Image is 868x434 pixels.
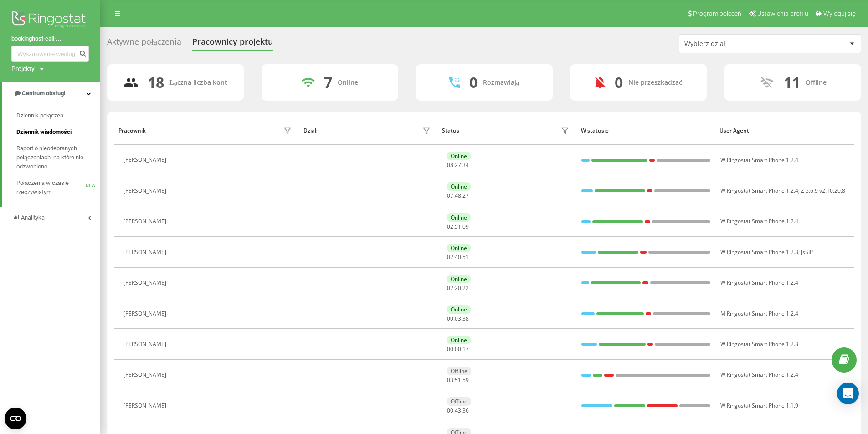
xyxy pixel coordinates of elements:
[720,340,798,348] span: W Ringostat Smart Phone 1.2.3
[447,152,471,160] div: Online
[447,162,469,168] div: : :
[11,46,89,62] input: Wyszukiwanie według numeru
[806,79,827,87] div: Offline
[581,128,711,134] div: W statusie
[455,192,461,199] span: 48
[447,346,469,352] div: : :
[447,193,469,199] div: : :
[447,254,469,260] div: : :
[447,285,469,291] div: : :
[455,253,461,261] span: 40
[16,179,86,197] span: Połączenia w czasie rzeczywistym
[693,10,741,17] span: Program poleceń
[324,74,332,91] div: 7
[719,128,849,134] div: User Agent
[11,64,35,73] div: Projekty
[169,79,227,87] div: Łączna liczba kont
[447,345,453,353] span: 00
[823,10,856,17] span: Wyloguj się
[462,223,469,230] span: 09
[628,79,682,87] div: Nie przeszkadzać
[720,279,798,286] span: W Ringostat Smart Phone 1.2.4
[16,140,100,175] a: Raport o nieodebranych połączeniach, na które nie odzwoniono
[447,213,471,222] div: Online
[462,253,469,261] span: 51
[615,74,623,91] div: 0
[462,192,469,199] span: 27
[801,248,813,256] span: JsSIP
[123,372,169,378] div: [PERSON_NAME]
[447,377,469,383] div: : :
[123,311,169,317] div: [PERSON_NAME]
[784,74,800,91] div: 11
[123,249,169,255] div: [PERSON_NAME]
[455,407,461,414] span: 43
[447,161,453,169] span: 08
[455,223,461,230] span: 51
[455,376,461,384] span: 51
[16,111,63,120] span: Dziennik połączeń
[720,248,798,256] span: W Ringostat Smart Phone 1.2.3
[21,214,45,221] span: Analityka
[447,284,453,292] span: 02
[447,316,469,322] div: : :
[442,128,459,134] div: Status
[720,187,798,194] span: W Ringostat Smart Phone 1.2.4
[447,192,453,199] span: 07
[455,161,461,169] span: 27
[447,315,453,322] span: 00
[462,345,469,353] span: 17
[757,10,808,17] span: Ustawienia profilu
[16,144,96,171] span: Raport o nieodebranych połączeniach, na które nie odzwoniono
[16,128,72,137] span: Dziennik wiadomości
[447,407,453,414] span: 00
[123,341,169,347] div: [PERSON_NAME]
[123,403,169,409] div: [PERSON_NAME]
[447,367,471,375] div: Offline
[5,408,26,429] button: Open CMP widget
[720,371,798,378] span: W Ringostat Smart Phone 1.2.4
[148,74,164,91] div: 18
[837,383,859,404] div: Open Intercom Messenger
[11,34,89,43] a: bookinghost-call-...
[447,224,469,230] div: : :
[483,79,519,87] div: Rozmawiają
[720,156,798,164] span: W Ringostat Smart Phone 1.2.4
[801,187,845,194] span: Z 5.6.9 v2.10.20.8
[455,284,461,292] span: 20
[11,9,89,32] img: Ringostat logo
[684,40,793,48] div: Wybierz dział
[447,182,471,191] div: Online
[123,188,169,194] div: [PERSON_NAME]
[123,218,169,225] div: [PERSON_NAME]
[447,253,453,261] span: 02
[462,161,469,169] span: 34
[455,315,461,322] span: 03
[447,305,471,314] div: Online
[447,376,453,384] span: 03
[462,284,469,292] span: 22
[107,37,181,51] div: Aktywne połączenia
[22,90,65,97] span: Centrum obsługi
[16,124,100,140] a: Dziennik wiadomości
[462,376,469,384] span: 59
[720,310,798,317] span: M Ringostat Smart Phone 1.2.4
[192,37,273,51] div: Pracownicy projektu
[447,336,471,344] div: Online
[469,74,478,91] div: 0
[123,157,169,163] div: [PERSON_NAME]
[447,275,471,283] div: Online
[720,402,798,409] span: W Ringostat Smart Phone 1.1.9
[2,82,100,104] a: Centrum obsługi
[462,407,469,414] span: 36
[720,217,798,225] span: W Ringostat Smart Phone 1.2.4
[338,79,358,87] div: Online
[123,280,169,286] div: [PERSON_NAME]
[462,315,469,322] span: 38
[447,397,471,406] div: Offline
[118,128,146,134] div: Pracownik
[16,107,100,124] a: Dziennik połączeń
[303,128,316,134] div: Dział
[447,244,471,252] div: Online
[16,175,100,200] a: Połączenia w czasie rzeczywistymNEW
